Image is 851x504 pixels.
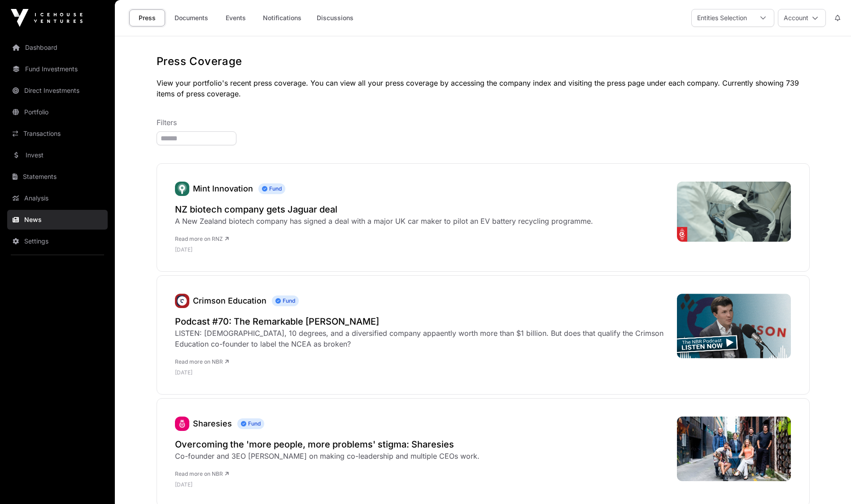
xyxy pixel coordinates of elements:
p: Filters [157,117,810,128]
a: Crimson Education [193,296,266,305]
span: Fund [272,295,299,306]
a: Press [129,9,165,26]
a: Fund Investments [7,59,108,79]
iframe: Chat Widget [806,461,851,504]
h1: Press Coverage [157,54,810,69]
a: Notifications [257,9,307,26]
div: Co-founder and 3EO [PERSON_NAME] on making co-leadership and multiple CEOs work. [175,451,480,461]
img: sharesies_logo.jpeg [175,417,189,431]
a: Analysis [7,188,108,208]
span: Fund [258,183,285,194]
a: Direct Investments [7,81,108,100]
a: Events [218,9,253,26]
div: LISTEN: [DEMOGRAPHIC_DATA], 10 degrees, and a diversified company appaently worth more than $1 bi... [175,328,668,349]
a: Sharesies [175,417,189,431]
img: unnamed.jpg [175,294,189,308]
a: Read more on NBR [175,470,229,477]
p: View your portfolio's recent press coverage. You can view all your press coverage by accessing th... [157,78,810,99]
a: Mint Innovation [193,184,253,193]
img: NBRP-Episode-70-Jamie-Beaton-LEAD-GIF.gif [677,294,791,358]
a: Sharesies [193,419,232,428]
span: Fund [237,418,264,429]
a: Mint Innovation [175,182,189,196]
img: 4K2DXWV_687835b9ce478d6e7495c317_Mint_2_jpg.png [677,182,791,242]
button: Account [778,9,826,27]
a: Settings [7,231,108,251]
a: Documents [169,9,214,26]
a: News [7,210,108,230]
div: Entities Selection [692,9,752,26]
a: Dashboard [7,38,108,57]
img: Icehouse Ventures Logo [11,9,83,27]
a: Crimson Education [175,294,189,308]
img: Mint.svg [175,182,189,196]
a: Read more on NBR [175,358,229,365]
a: Discussions [311,9,359,26]
a: Podcast #70: The Remarkable [PERSON_NAME] [175,315,668,328]
p: [DATE] [175,481,480,488]
p: [DATE] [175,246,593,253]
a: Transactions [7,124,108,143]
p: [DATE] [175,369,668,376]
a: Statements [7,167,108,187]
a: Invest [7,145,108,165]
a: Overcoming the 'more people, more problems' stigma: Sharesies [175,438,480,451]
a: Read more on RNZ [175,235,229,242]
div: A New Zealand biotech company has signed a deal with a major UK car maker to pilot an EV battery ... [175,216,593,226]
img: Sharesies-co-founders_4407.jpeg [677,417,791,481]
a: NZ biotech company gets Jaguar deal [175,203,593,216]
a: Portfolio [7,102,108,122]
